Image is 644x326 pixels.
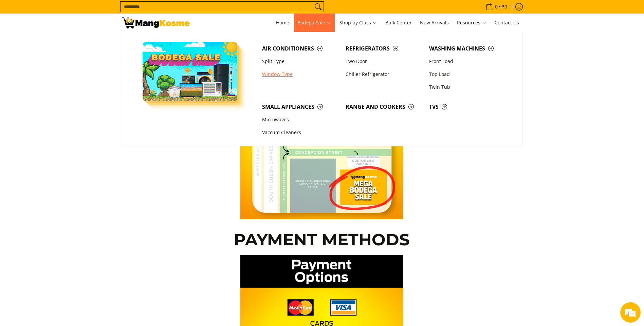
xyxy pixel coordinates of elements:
[3,185,129,209] textarea: Type your message and hit 'Enter'
[342,100,426,113] a: Range and Cookers
[262,103,339,111] span: Small Appliances
[143,42,238,101] img: Bodega Sale
[259,114,342,126] a: Microwaves
[297,19,331,27] span: Bodega Sale
[122,17,190,28] img: Mang Kosme Mega Bodega Sale
[342,55,426,68] a: Two Door
[259,68,342,81] a: Window Type
[262,44,339,53] span: Air Conditioners
[420,19,449,26] span: New Arrivals
[339,19,377,27] span: Shop by Class
[342,42,426,55] a: Refrigerators
[495,19,519,26] span: Contact Us
[483,3,509,11] span: •
[429,103,506,111] span: TVs
[426,68,509,81] a: Top Load
[346,103,422,111] span: Range and Cookers
[197,14,522,32] nav: Main Menu
[385,19,412,26] span: Bulk Center
[454,14,490,32] a: Resources
[111,3,128,20] div: Minimize live chat window
[491,14,522,32] a: Contact Us
[259,42,342,55] a: Air Conditioners
[259,55,342,68] a: Split Type
[500,4,508,9] span: ₱0
[273,14,293,32] a: Home
[259,100,342,113] a: Small Appliances
[426,42,509,55] a: Washing Machines
[426,81,509,94] a: Twin Tub
[426,100,509,113] a: TVs
[417,14,452,32] a: New Arrivals
[39,85,94,154] span: We're online!
[313,2,324,12] button: Search
[336,14,381,32] a: Shop by Class
[294,14,335,32] a: Bodega Sale
[426,55,509,68] a: Front Load
[429,44,506,53] span: Washing Machines
[276,19,289,26] span: Home
[457,19,486,27] span: Resources
[35,38,114,47] div: Chat with us now
[342,68,426,81] a: Chiller Refrigerator
[234,230,410,249] strong: PAYMENT METHODS
[259,126,342,139] a: Vaccum Cleaners
[494,4,499,9] span: 0
[346,44,422,53] span: Refrigerators
[382,14,415,32] a: Bulk Center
